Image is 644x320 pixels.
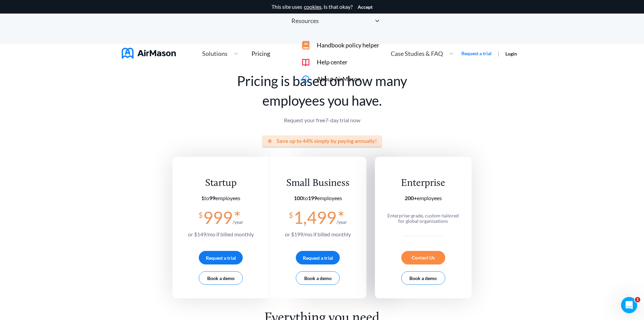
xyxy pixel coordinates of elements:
span: Solutions [202,50,228,57]
a: cookies [304,4,321,10]
span: Help center [317,59,348,66]
span: Resources [291,18,319,24]
div: Small Business [285,177,351,190]
b: 1 [201,195,204,201]
a: Login [505,51,517,57]
span: 1 [635,297,640,302]
div: Startup [188,177,254,190]
img: AirMason Logo [122,48,176,59]
b: 199 [308,195,317,201]
button: Book a demo [296,271,340,285]
section: employees [188,195,254,201]
p: Request your free 7 -day trial now [172,117,472,123]
button: Book a demo [401,271,445,285]
div: Enterprise [384,177,462,190]
b: 99 [209,195,215,201]
span: 999 [203,207,233,228]
button: Request a trial [199,251,243,264]
a: Request a trial [461,50,492,57]
span: Handbook policy helper [317,42,379,49]
button: Request a trial [296,251,340,264]
b: 100 [294,195,303,201]
h1: Pricing is based on how many employees you have. [172,71,472,110]
span: to [201,195,215,201]
b: 200+ [405,195,417,201]
section: employees [285,195,351,201]
iframe: Intercom live chat [621,297,637,313]
span: Case Studies & FAQ [391,50,443,57]
span: Save up to 44% simply by paying annually! [277,138,377,144]
span: About AirMason [317,76,361,83]
span: $ [198,208,203,219]
span: or $ 199 /mo if billed monthly [285,231,351,237]
span: or $ 149 /mo if billed monthly [188,231,254,237]
span: $ [289,208,293,219]
span: | [498,50,499,57]
span: 1,499 [293,207,336,228]
button: Accept cookies [358,4,373,10]
button: Book a demo [199,271,243,285]
section: employees [384,195,462,201]
span: Enterprise-grade, custom-tailored for global organizations [387,213,459,224]
span: to [294,195,317,201]
div: Pricing [252,50,270,57]
a: Pricing [252,47,270,60]
div: Contact Us [401,251,445,264]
